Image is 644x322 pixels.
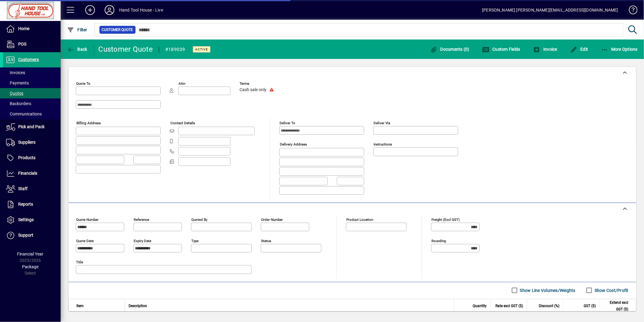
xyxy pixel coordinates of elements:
[18,202,33,207] span: Reports
[3,135,61,150] a: Suppliers
[67,27,87,32] span: Filter
[191,238,199,243] mat-label: Type
[3,37,61,52] a: POS
[65,44,89,55] button: Back
[18,42,26,46] span: POS
[195,47,208,51] span: Active
[346,217,373,221] mat-label: Product location
[601,47,638,52] span: More Options
[3,67,61,78] a: Invoices
[3,119,61,135] a: Pick and Pack
[430,47,469,52] span: Documents (0)
[3,197,61,212] a: Reports
[80,5,100,15] button: Add
[6,91,23,96] span: Quotes
[431,217,460,221] mat-label: Freight (excl GST)
[428,44,471,55] button: Documents (0)
[473,303,487,309] span: Quantity
[18,186,28,191] span: Staff
[3,212,61,228] a: Settings
[3,150,61,166] a: Products
[519,287,575,293] label: Show Line Volumes/Weights
[374,121,390,125] mat-label: Deliver via
[134,238,151,243] mat-label: Expiry date
[603,299,628,313] span: Extend excl GST ($)
[570,47,588,52] span: Edit
[481,44,522,55] button: Custom Fields
[533,47,557,52] span: Invoice
[22,264,39,269] span: Package
[76,81,90,86] mat-label: Quote To
[3,21,61,36] a: Home
[3,88,61,98] a: Quotes
[18,155,35,160] span: Products
[584,303,596,309] span: GST ($)
[532,44,559,55] button: Invoice
[569,44,590,55] button: Edit
[495,303,523,309] span: Rate excl GST ($)
[599,44,639,55] button: More Options
[17,252,44,256] span: Financial Year
[482,47,520,52] span: Custom Fields
[134,217,149,221] mat-label: Reference
[3,109,61,119] a: Communications
[280,121,295,125] mat-label: Deliver To
[76,260,83,264] mat-label: Title
[374,142,392,146] mat-label: Instructions
[3,78,61,88] a: Payments
[18,140,35,145] span: Suppliers
[76,217,99,221] mat-label: Quote number
[61,44,94,55] app-page-header-button: Back
[240,82,276,86] span: Terms
[3,166,61,181] a: Financials
[76,238,94,243] mat-label: Quote date
[482,5,618,15] div: [PERSON_NAME] [PERSON_NAME][EMAIL_ADDRESS][DOMAIN_NAME]
[18,26,29,31] span: Home
[539,303,559,309] span: Discount (%)
[76,303,84,309] span: Item
[6,70,25,75] span: Invoices
[165,45,185,54] div: #189039
[129,303,147,309] span: Description
[431,238,446,243] mat-label: Rounding
[102,27,133,33] span: Customer Quote
[18,233,33,238] span: Support
[67,47,87,52] span: Back
[179,81,185,86] mat-label: Attn
[18,124,45,129] span: Pick and Pack
[3,228,61,243] a: Support
[6,111,42,116] span: Communications
[65,24,89,35] button: Filter
[6,80,29,85] span: Payments
[261,217,283,221] mat-label: Order number
[191,217,207,221] mat-label: Quoted by
[18,217,34,222] span: Settings
[119,5,163,15] div: Hand Tool House - Live
[624,1,636,21] a: Knowledge Base
[18,171,37,176] span: Financials
[240,87,267,92] span: Cash sale only
[6,101,31,106] span: Backorders
[100,5,119,15] button: Profile
[593,287,629,293] label: Show Cost/Profit
[261,238,271,243] mat-label: Status
[99,44,153,54] div: Customer Quote
[3,181,61,197] a: Staff
[3,98,61,109] a: Backorders
[18,57,39,62] span: Customers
